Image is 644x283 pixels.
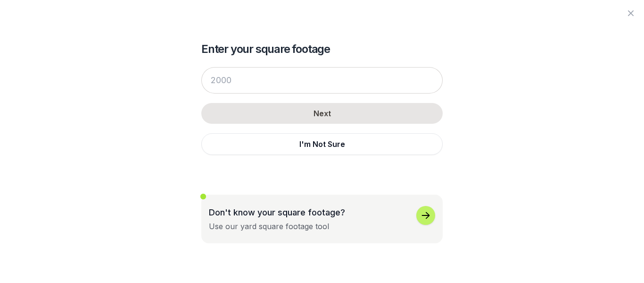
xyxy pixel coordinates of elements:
[209,221,329,232] div: Use our yard square footage tool
[201,195,443,243] button: Don't know your square footage?Use our yard square footage tool
[201,67,443,94] input: 2000
[201,133,443,155] button: I'm Not Sure
[201,103,443,124] button: Next
[209,206,345,219] p: Don't know your square footage?
[201,42,443,57] h2: Enter your square footage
